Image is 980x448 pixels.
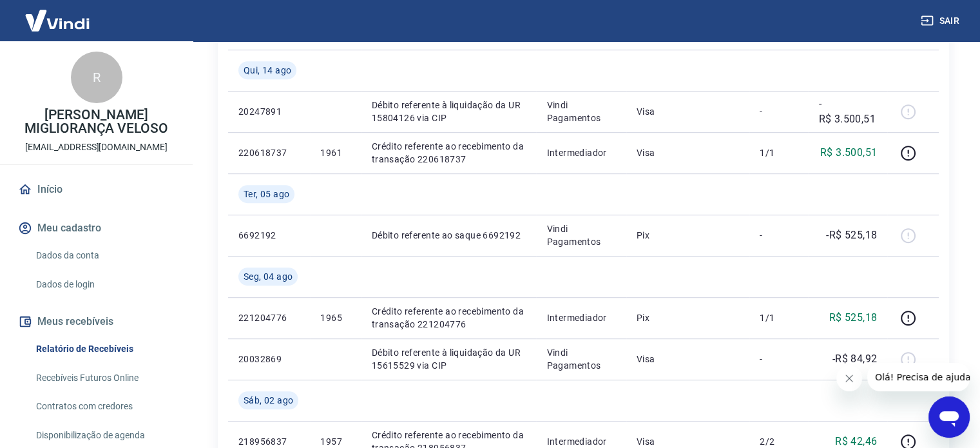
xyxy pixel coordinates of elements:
[546,146,615,159] p: Intermediador
[372,305,526,331] p: Crédito referente ao recebimento da transação 221204776
[760,146,798,159] p: 1/1
[31,393,177,420] a: Contratos com credores
[31,336,177,362] a: Relatório de Recebíveis
[244,394,293,407] span: Sáb, 02 ago
[637,435,739,448] p: Visa
[25,141,168,154] p: [EMAIL_ADDRESS][DOMAIN_NAME]
[826,228,877,243] p: -R$ 525,18
[637,105,739,118] p: Visa
[760,311,798,324] p: 1/1
[546,346,615,372] p: Vindi Pagamentos
[244,188,289,200] span: Ter, 05 ago
[320,435,351,448] p: 1957
[238,311,300,324] p: 221204776
[637,146,739,159] p: Visa
[238,229,300,242] p: 6692192
[320,311,351,324] p: 1965
[15,175,177,204] a: Início
[10,108,182,135] p: [PERSON_NAME] MIGLIORANÇA VELOSO
[637,353,739,365] p: Visa
[372,140,526,166] p: Crédito referente ao recebimento da transação 220618737
[238,146,300,159] p: 220618737
[918,9,965,33] button: Sair
[546,311,615,324] p: Intermediador
[836,365,862,391] iframe: Fechar mensagem
[637,311,739,324] p: Pix
[8,9,108,19] span: Olá! Precisa de ajuda?
[760,229,798,242] p: -
[244,64,291,77] span: Qui, 14 ago
[546,99,615,124] p: Vindi Pagamentos
[15,307,177,336] button: Meus recebíveis
[820,145,877,161] p: R$ 3.500,51
[760,105,798,118] p: -
[829,310,878,326] p: R$ 525,18
[760,435,798,448] p: 2/2
[238,353,300,365] p: 20032869
[546,222,615,248] p: Vindi Pagamentos
[372,99,526,124] p: Débito referente à liquidação da UR 15804126 via CIP
[238,105,300,118] p: 20247891
[320,146,351,159] p: 1961
[637,229,739,242] p: Pix
[760,353,798,365] p: -
[15,214,177,242] button: Meu cadastro
[867,363,970,391] iframe: Mensagem da empresa
[372,346,526,372] p: Débito referente à liquidação da UR 15615529 via CIP
[31,365,177,391] a: Recebíveis Futuros Online
[31,242,177,269] a: Dados da conta
[832,351,878,367] p: -R$ 84,92
[238,435,300,448] p: 218956837
[244,270,293,283] span: Seg, 04 ago
[818,96,877,127] p: -R$ 3.500,51
[71,52,122,103] div: R
[31,271,177,298] a: Dados de login
[372,229,526,242] p: Débito referente ao saque 6692192
[546,435,615,448] p: Intermediador
[928,396,970,438] iframe: Botão para abrir a janela de mensagens
[15,1,99,40] img: Vindi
